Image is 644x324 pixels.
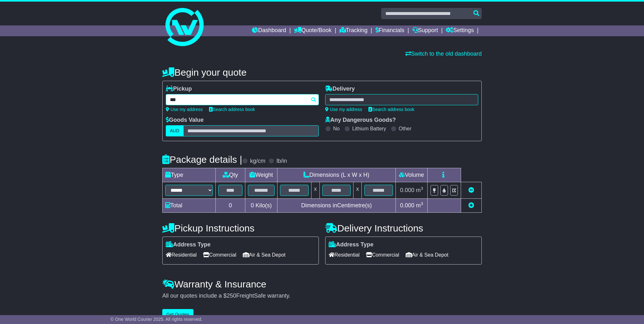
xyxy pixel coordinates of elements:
label: Other [399,126,411,132]
h4: Begin your quote [162,67,482,78]
a: Remove this item [468,187,474,193]
td: 0 [216,199,245,213]
label: No [333,126,339,132]
span: m [416,202,423,209]
span: Residential [166,250,197,260]
a: Switch to the old dashboard [405,51,482,57]
td: Type [163,168,216,182]
span: Commercial [203,250,236,260]
a: Search address book [209,107,255,112]
span: Air & Sea Depot [406,250,449,260]
label: lb/in [276,158,287,165]
label: Address Type [329,241,374,248]
h4: Package details | [162,154,242,165]
sup: 3 [421,201,423,206]
label: Pickup [166,86,192,93]
label: Any Dangerous Goods? [325,117,396,124]
a: Dashboard [252,25,286,36]
td: x [311,182,319,199]
label: Lithium Battery [352,126,386,132]
td: x [353,182,362,199]
span: 250 [227,293,236,299]
span: 0.000 [400,187,414,193]
label: kg/cm [250,158,265,165]
typeahead: Please provide city [166,94,319,105]
td: Weight [245,168,277,182]
a: Search address book [368,107,414,112]
span: 0 [251,202,254,209]
span: Commercial [366,250,399,260]
td: Volume [395,168,427,182]
td: Dimensions (L x W x H) [277,168,395,182]
div: All our quotes include a $ FreightSafe warranty. [162,293,482,300]
label: AUD [166,125,184,136]
td: Kilo(s) [245,199,277,213]
label: Goods Value [166,117,204,124]
a: Quote/Book [294,25,332,36]
label: Address Type [166,241,211,248]
span: Residential [329,250,360,260]
h4: Delivery Instructions [325,223,482,233]
a: Support [412,25,438,36]
span: © One World Courier 2025. All rights reserved. [110,317,202,322]
button: Get Quotes [162,309,193,320]
h4: Pickup Instructions [162,223,319,233]
a: Add new item [468,202,474,209]
span: 0.000 [400,202,414,209]
td: Dimensions in Centimetre(s) [277,199,395,213]
sup: 3 [421,186,423,191]
a: Settings [446,25,474,36]
span: Air & Sea Depot [243,250,286,260]
td: Qty [216,168,245,182]
a: Tracking [339,25,367,36]
a: Financials [375,25,404,36]
a: Use my address [325,107,362,112]
a: Use my address [166,107,203,112]
label: Delivery [325,86,355,93]
h4: Warranty & Insurance [162,279,482,289]
td: Total [163,199,216,213]
span: m [416,187,423,193]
